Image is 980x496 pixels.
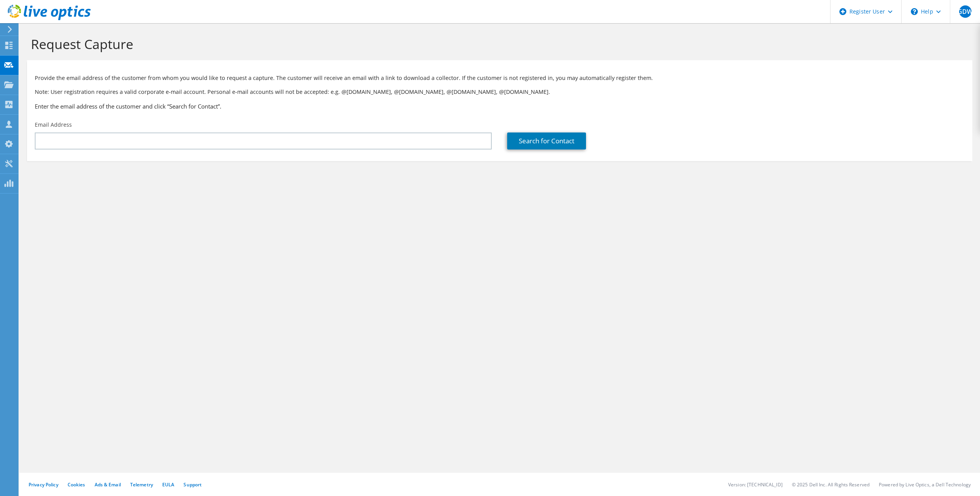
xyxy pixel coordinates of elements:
[183,481,202,488] a: Support
[35,88,965,96] p: Note: User registration requires a valid corporate e-mail account. Personal e-mail accounts will ...
[130,481,153,488] a: Telemetry
[879,481,971,488] li: Powered by Live Optics, a Dell Technology
[911,8,918,15] svg: \n
[95,481,121,488] a: Ads & Email
[29,481,58,488] a: Privacy Policy
[507,132,586,149] a: Search for Contact
[35,74,965,82] p: Provide the email address of the customer from whom you would like to request a capture. The cust...
[31,36,965,52] h1: Request Capture
[162,481,174,488] a: EULA
[959,5,972,18] span: GDW
[35,121,72,129] label: Email Address
[728,481,783,488] li: Version: [TECHNICAL_ID]
[68,481,85,488] a: Cookies
[35,102,965,110] h3: Enter the email address of the customer and click “Search for Contact”.
[792,481,870,488] li: © 2025 Dell Inc. All Rights Reserved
